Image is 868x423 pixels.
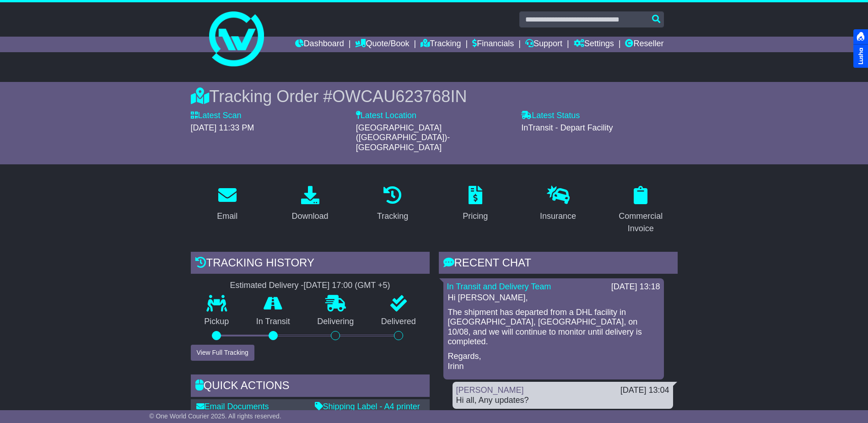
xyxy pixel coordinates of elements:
[191,87,678,106] div: Tracking Order #
[456,385,524,395] a: [PERSON_NAME]
[604,183,678,238] a: Commercial Invoice
[472,37,514,52] a: Financials
[371,183,414,226] a: Tracking
[521,123,613,132] span: InTransit - Depart Facility
[295,37,344,52] a: Dashboard
[191,111,242,121] label: Latest Scan
[211,183,243,226] a: Email
[304,317,368,327] p: Delivering
[356,123,450,152] span: [GEOGRAPHIC_DATA] ([GEOGRAPHIC_DATA])-[GEOGRAPHIC_DATA]
[456,396,669,406] div: Hi all, Any updates?
[332,87,467,106] span: OWCAU623768IN
[355,37,409,52] a: Quote/Book
[574,37,614,52] a: Settings
[439,252,678,277] div: RECENT CHAT
[525,37,562,52] a: Support
[286,183,334,226] a: Download
[191,281,430,291] div: Estimated Delivery -
[448,308,659,347] p: The shipment has departed from a DHL facility in [GEOGRAPHIC_DATA], [GEOGRAPHIC_DATA], on 10/08, ...
[377,210,408,222] div: Tracking
[463,210,488,222] div: Pricing
[191,374,430,399] div: Quick Actions
[191,317,243,327] p: Pickup
[356,111,416,121] label: Latest Location
[448,352,659,371] p: Regards, Irinn
[191,252,430,277] div: Tracking history
[620,385,669,396] div: [DATE] 13:04
[149,412,281,420] span: © One World Courier 2025. All rights reserved.
[315,402,420,411] a: Shipping Label - A4 printer
[243,317,304,327] p: In Transit
[625,37,663,52] a: Reseller
[448,293,659,303] p: Hi [PERSON_NAME],
[196,402,269,411] a: Email Documents
[540,210,576,222] div: Insurance
[457,183,494,226] a: Pricing
[191,345,254,361] button: View Full Tracking
[447,282,551,291] a: In Transit and Delivery Team
[367,317,430,327] p: Delivered
[304,281,390,291] div: [DATE] 17:00 (GMT +5)
[534,183,582,226] a: Insurance
[610,210,672,235] div: Commercial Invoice
[191,123,254,132] span: [DATE] 11:33 PM
[611,282,660,292] div: [DATE] 13:18
[521,111,580,121] label: Latest Status
[291,210,328,222] div: Download
[421,37,461,52] a: Tracking
[217,210,237,222] div: Email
